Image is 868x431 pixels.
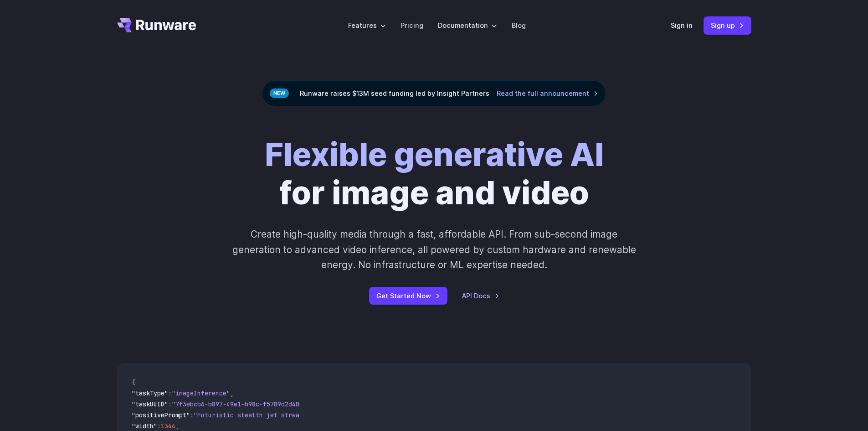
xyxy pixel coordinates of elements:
span: "width" [132,422,157,430]
strong: Flexible generative AI [265,135,604,174]
a: Go to / [117,18,196,32]
span: "taskUUID" [132,400,168,408]
h1: for image and video [265,135,604,212]
span: : [157,422,161,430]
a: Sign up [704,16,751,34]
span: , [230,389,234,397]
a: Pricing [401,20,423,31]
span: , [175,422,179,430]
span: "7f3ebcb6-b897-49e1-b98c-f5789d2d40d7" [172,400,310,408]
label: Features [348,20,386,31]
span: : [190,411,194,419]
span: "positivePrompt" [132,411,190,419]
span: : [168,400,172,408]
label: Documentation [438,20,497,31]
a: Read the full announcement [497,88,598,99]
a: Blog [512,20,526,31]
span: "imageInference" [172,389,230,397]
span: 1344 [161,422,175,430]
a: Get Started Now [369,287,447,305]
span: { [132,378,135,386]
a: API Docs [462,291,499,301]
span: "taskType" [132,389,168,397]
div: Runware raises $13M seed funding led by Insight Partners [262,80,606,106]
p: Create high-quality media through a fast, affordable API. From sub-second image generation to adv... [231,227,637,272]
span: "Futuristic stealth jet streaking through a neon-lit cityscape with glowing purple exhaust" [194,411,525,419]
span: : [168,389,172,397]
a: Sign in [671,20,693,31]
